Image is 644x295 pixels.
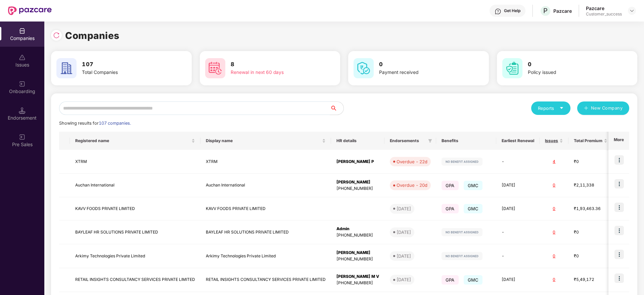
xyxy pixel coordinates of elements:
[397,205,411,212] div: [DATE]
[543,7,548,15] span: P
[336,179,379,185] div: [PERSON_NAME]
[397,229,411,236] div: [DATE]
[70,132,200,150] th: Registered name
[75,138,190,143] span: Registered name
[496,220,540,244] td: -
[545,253,563,259] div: 0
[82,69,167,76] div: Total Companies
[70,244,200,268] td: Arkimy Technologies Private Limited
[427,137,433,145] span: filter
[495,8,501,15] img: svg+xml;base64,PHN2ZyBpZD0iSGVscC0zMngzMiIgeG1sbnM9Imh0dHA6Ly93d3cudzMub3JnLzIwMDAvc3ZnIiB3aWR0aD...
[574,159,607,165] div: ₹0
[442,158,482,166] img: svg+xml;base64,PHN2ZyB4bWxucz0iaHR0cDovL3d3dy53My5vcmcvMjAwMC9zdmciIHdpZHRoPSIxMjIiIGhlaWdodD0iMj...
[442,204,459,213] span: GPA
[504,8,520,13] div: Get Help
[436,132,496,150] th: Benefits
[354,58,374,78] img: svg+xml;base64,PHN2ZyB4bWxucz0iaHR0cDovL3d3dy53My5vcmcvMjAwMC9zdmciIHdpZHRoPSI2MCIgaGVpZ2h0PSI2MC...
[336,273,379,280] div: [PERSON_NAME] M V
[59,121,131,126] span: Showing results for
[330,106,343,111] span: search
[428,139,432,143] span: filter
[336,250,379,256] div: [PERSON_NAME]
[19,107,26,114] img: svg+xml;base64,PHN2ZyB3aWR0aD0iMTQuNSIgaGVpZ2h0PSIxNC41IiB2aWV3Qm94PSIwIDAgMTYgMTYiIGZpbGw9Im5vbm...
[464,181,483,190] span: GMC
[553,8,572,14] div: Pazcare
[206,138,321,143] span: Display name
[200,244,331,268] td: Arkimy Technologies Private Limited
[591,105,623,112] span: New Company
[545,182,563,188] div: 0
[545,206,563,212] div: 0
[70,197,200,220] td: KAVV FOODS PRIVATE LIMITED
[330,101,344,115] button: search
[586,11,622,17] div: Customer_success
[464,204,483,213] span: GMC
[231,60,315,69] h3: 8
[56,58,77,78] img: svg+xml;base64,PHN2ZyB4bWxucz0iaHR0cDovL3d3dy53My5vcmcvMjAwMC9zdmciIHdpZHRoPSI2MCIgaGVpZ2h0PSI2MC...
[574,229,607,236] div: ₹0
[442,228,482,236] img: svg+xml;base64,PHN2ZyB4bWxucz0iaHR0cDovL3d3dy53My5vcmcvMjAwMC9zdmciIHdpZHRoPSIxMjIiIGhlaWdodD0iMj...
[545,159,563,165] div: 4
[584,106,588,111] span: plus
[442,181,459,190] span: GPA
[336,232,379,239] div: [PHONE_NUMBER]
[614,179,624,188] img: icon
[70,220,200,244] td: BAYLEAF HR SOLUTIONS PRIVATE LIMITED
[200,132,331,150] th: Display name
[200,174,331,198] td: Auchan International
[528,60,612,69] h3: 0
[614,226,624,235] img: icon
[336,256,379,262] div: [PHONE_NUMBER]
[496,197,540,220] td: [DATE]
[336,185,379,192] div: [PHONE_NUMBER]
[70,150,200,174] td: XTRM
[586,5,622,11] div: Pazcare
[200,197,331,220] td: KAVV FOODS PRIVATE LIMITED
[614,250,624,259] img: icon
[545,138,558,143] span: Issues
[19,81,26,87] img: svg+xml;base64,PHN2ZyB3aWR0aD0iMjAiIGhlaWdodD0iMjAiIHZpZXdCb3g9IjAgMCAyMCAyMCIgZmlsbD0ibm9uZSIgeG...
[540,132,568,150] th: Issues
[538,105,564,112] div: Reports
[200,220,331,244] td: BAYLEAF HR SOLUTIONS PRIVATE LIMITED
[331,132,384,150] th: HR details
[528,69,612,76] div: Policy issued
[496,174,540,198] td: [DATE]
[568,132,613,150] th: Total Premium
[200,268,331,292] td: RETAIL INSIGHTS CONSULTANCY SERVICES PRIVATE LIMITED
[629,8,635,13] img: svg+xml;base64,PHN2ZyBpZD0iRHJvcGRvd24tMzJ4MzIiIHhtbG5zPSJodHRwOi8vd3d3LnczLm9yZy8yMDAwL3N2ZyIgd2...
[608,132,629,150] th: More
[19,54,26,61] img: svg+xml;base64,PHN2ZyBpZD0iSXNzdWVzX2Rpc2FibGVkIiB4bWxucz0iaHR0cDovL3d3dy53My5vcmcvMjAwMC9zdmciIH...
[496,268,540,292] td: [DATE]
[19,134,26,140] img: svg+xml;base64,PHN2ZyB3aWR0aD0iMjAiIGhlaWdodD0iMjAiIHZpZXdCb3g9IjAgMCAyMCAyMCIgZmlsbD0ibm9uZSIgeG...
[397,182,427,188] div: Overdue - 20d
[496,150,540,174] td: -
[496,244,540,268] td: -
[442,252,482,260] img: svg+xml;base64,PHN2ZyB4bWxucz0iaHR0cDovL3d3dy53My5vcmcvMjAwMC9zdmciIHdpZHRoPSIxMjIiIGhlaWdodD0iMj...
[65,28,120,43] h1: Companies
[614,273,624,283] img: icon
[577,101,629,115] button: plusNew Company
[19,28,26,34] img: svg+xml;base64,PHN2ZyBpZD0iQ29tcGFuaWVzIiB4bWxucz0iaHR0cDovL3d3dy53My5vcmcvMjAwMC9zdmciIHdpZHRoPS...
[82,60,167,69] h3: 107
[336,159,379,165] div: [PERSON_NAME] P
[559,106,564,110] span: caret-down
[70,174,200,198] td: Auchan International
[574,253,607,259] div: ₹0
[8,6,52,15] img: New Pazcare Logo
[545,277,563,283] div: 0
[99,121,131,126] span: 107 companies.
[502,58,522,78] img: svg+xml;base64,PHN2ZyB4bWxucz0iaHR0cDovL3d3dy53My5vcmcvMjAwMC9zdmciIHdpZHRoPSI2MCIgaGVpZ2h0PSI2MC...
[70,268,200,292] td: RETAIL INSIGHTS CONSULTANCY SERVICES PRIVATE LIMITED
[496,132,540,150] th: Earliest Renewal
[205,58,225,78] img: svg+xml;base64,PHN2ZyB4bWxucz0iaHR0cDovL3d3dy53My5vcmcvMjAwMC9zdmciIHdpZHRoPSI2MCIgaGVpZ2h0PSI2MC...
[574,138,602,143] span: Total Premium
[53,32,60,39] img: svg+xml;base64,PHN2ZyBpZD0iUmVsb2FkLTMyeDMyIiB4bWxucz0iaHR0cDovL3d3dy53My5vcmcvMjAwMC9zdmciIHdpZH...
[390,138,425,143] span: Endorsements
[574,277,607,283] div: ₹5,49,172
[614,203,624,212] img: icon
[464,275,483,285] span: GMC
[574,182,607,188] div: ₹2,11,338
[379,60,464,69] h3: 0
[614,155,624,165] img: icon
